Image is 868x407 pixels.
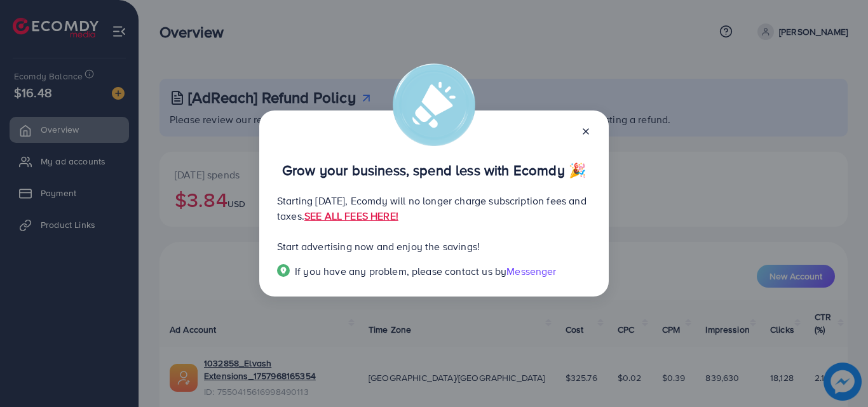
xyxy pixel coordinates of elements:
a: SEE ALL FEES HERE! [304,209,398,223]
span: If you have any problem, please contact us by [295,264,506,278]
img: Popup guide [277,264,290,277]
span: Messenger [506,264,556,278]
p: Grow your business, spend less with Ecomdy 🎉 [277,163,591,178]
p: Start advertising now and enjoy the savings! [277,239,591,254]
img: alert [393,63,475,146]
p: Starting [DATE], Ecomdy will no longer charge subscription fees and taxes. [277,193,591,224]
